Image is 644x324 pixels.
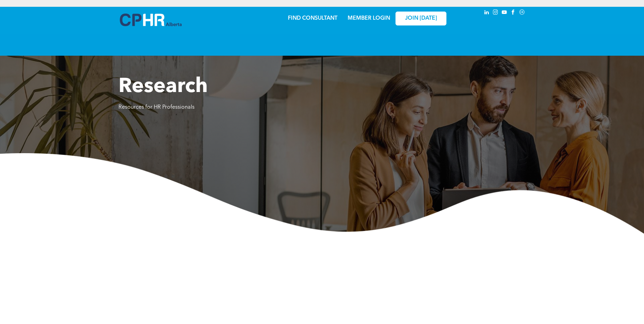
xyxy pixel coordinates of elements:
[118,105,195,110] span: Resources for HR Professionals
[501,8,508,18] a: youtube
[510,8,517,18] a: facebook
[348,16,390,21] a: MEMBER LOGIN
[395,12,446,25] a: JOIN [DATE]
[518,8,526,18] a: Social network
[288,16,337,21] a: FIND CONSULTANT
[492,8,499,18] a: instagram
[483,8,491,18] a: linkedin
[405,15,437,22] span: JOIN [DATE]
[118,77,208,97] span: Research
[120,14,182,26] img: A blue and white logo for cp alberta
